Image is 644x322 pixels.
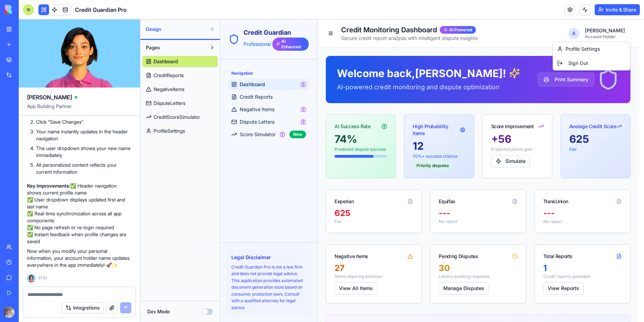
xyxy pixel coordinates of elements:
[154,114,200,121] span: CreditScoreSimulator
[75,6,126,14] span: Credit Guardian Pro
[154,127,185,134] span: ProfileSettings
[142,42,207,53] button: Pages
[62,302,104,313] button: Integrations
[154,86,184,93] span: NegativeItems
[27,182,132,245] p: ✅ Header navigation shows current profile name ✅ User dropdown displays updated first and last na...
[36,145,132,159] li: The user dropdown shows your new name immediately
[27,183,70,189] strong: Key Improvements:
[142,98,218,109] a: DisputeLetters
[154,58,178,65] span: Dashboard
[147,308,170,315] label: Dev Mode
[337,26,406,33] a: Profile Settings
[142,125,218,137] a: ProfileSettings
[36,162,132,175] li: All personalized content reflects your current information
[142,56,218,67] a: Dashboard
[142,70,218,81] a: CreditReports
[146,26,207,33] span: Design
[27,103,132,115] span: App Building Partner
[27,248,132,269] p: Now when you modify your personal information, your account holder name updates everywhere in the...
[36,118,132,125] li: Click "Save Changes"
[146,44,160,51] span: Pages
[3,307,15,318] img: ACg8ocIoKTluYVx1WVSvMTc6vEhh8zlEulljtIG1Q6EjfdS3E24EJStT=s96-c
[36,128,132,142] li: Your name instantly updates in the header navigation
[595,4,640,15] button: Invite & Share
[142,112,218,123] a: CreditScoreSimulator
[38,275,47,281] span: 17:51
[154,72,184,79] span: CreditReports
[5,5,48,15] img: logo
[142,84,218,95] a: NegativeItems
[27,93,72,101] span: [PERSON_NAME]
[27,274,35,282] img: Ella_00000_wcx2te.png
[334,38,408,49] div: Sign Out
[154,100,185,107] span: DisputeLetters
